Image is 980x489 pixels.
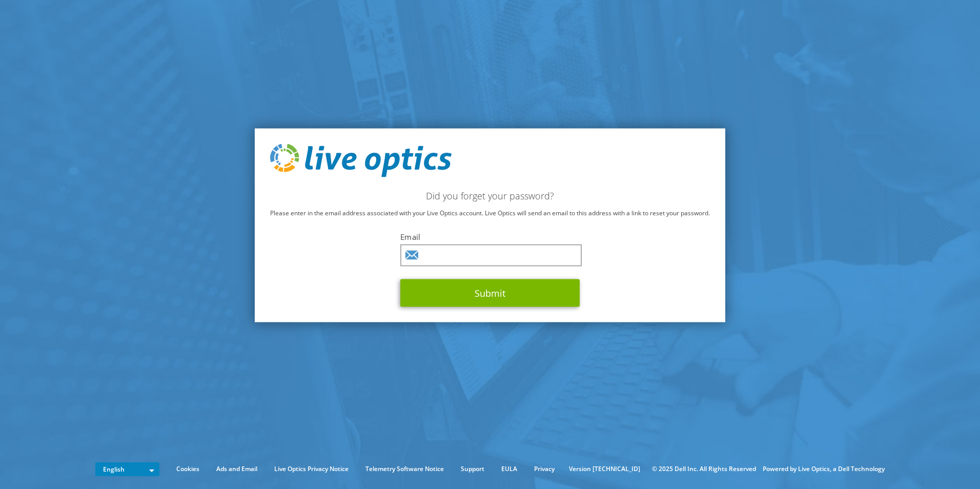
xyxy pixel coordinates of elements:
[209,463,265,475] a: Ads and Email
[494,463,525,475] a: EULA
[453,463,492,475] a: Support
[763,463,885,475] li: Powered by Live Optics, a Dell Technology
[270,190,710,201] h2: Did you forget your password?
[270,208,710,219] p: Please enter in the email address associated with your Live Optics account. Live Optics will send...
[270,144,452,177] img: live_optics_svg.svg
[169,463,207,475] a: Cookies
[526,463,562,475] a: Privacy
[647,463,761,475] li: © 2025 Dell Inc. All Rights Reserved
[564,463,645,475] li: Version [TECHNICAL_ID]
[358,463,452,475] a: Telemetry Software Notice
[400,279,580,307] button: Submit
[267,463,356,475] a: Live Optics Privacy Notice
[400,232,580,242] label: Email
